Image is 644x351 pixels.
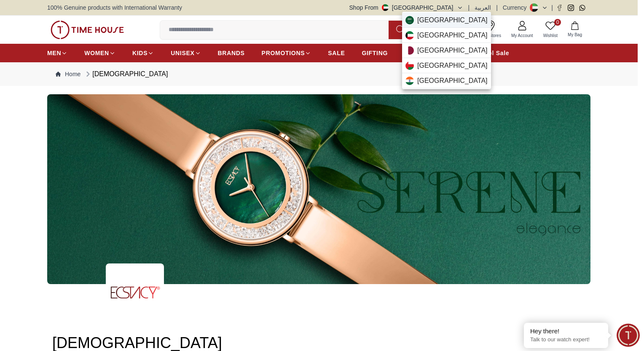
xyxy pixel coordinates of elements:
img: Oman [405,61,414,70]
img: India [405,77,414,85]
p: Talk to our watch expert! [530,336,602,343]
img: Saudi Arabia [405,16,414,24]
span: [GEOGRAPHIC_DATA] [417,45,488,56]
div: Chat Widget [617,324,640,347]
span: [GEOGRAPHIC_DATA] [417,15,488,25]
img: Qatar [405,46,414,55]
span: [GEOGRAPHIC_DATA] [417,76,488,86]
span: [GEOGRAPHIC_DATA] [417,30,488,40]
img: Kuwait [405,31,414,40]
div: Hey there! [530,327,602,335]
span: [GEOGRAPHIC_DATA] [417,61,488,71]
